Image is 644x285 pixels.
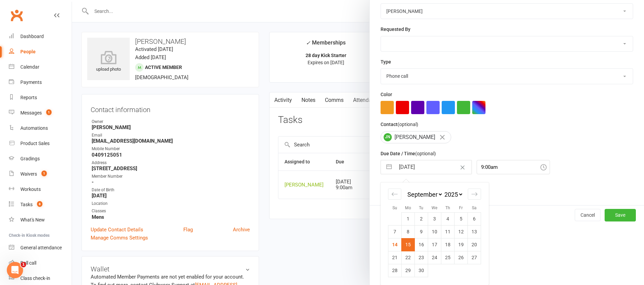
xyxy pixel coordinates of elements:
[9,90,72,105] a: Reports
[415,264,428,277] td: Tuesday, September 30, 2025
[20,49,36,54] div: People
[455,238,468,251] td: Friday, September 19, 2025
[402,251,415,264] td: Monday, September 22, 2025
[9,151,72,166] a: Gradings
[419,206,423,210] small: Tu
[459,206,463,210] small: Fr
[20,110,42,115] div: Messages
[46,109,52,115] span: 1
[415,151,436,156] small: (optional)
[20,217,45,222] div: What's New
[428,212,441,225] td: Wednesday, September 3, 2025
[472,206,477,210] small: Sa
[41,171,47,176] span: 1
[381,182,489,285] div: Calendar
[9,136,72,151] a: Product Sales
[21,262,26,267] span: 1
[20,245,62,250] div: General attendance
[445,206,450,210] small: Th
[398,122,418,127] small: (optional)
[605,209,636,221] button: Save
[9,255,72,271] a: Roll call
[468,212,481,225] td: Saturday, September 6, 2025
[415,238,428,251] td: Tuesday, September 16, 2025
[428,238,441,251] td: Wednesday, September 17, 2025
[20,186,41,192] div: Workouts
[9,182,72,197] a: Workouts
[441,238,455,251] td: Thursday, September 18, 2025
[402,212,415,225] td: Monday, September 1, 2025
[455,251,468,264] td: Friday, September 26, 2025
[381,91,392,98] label: Color
[415,225,428,238] td: Tuesday, September 9, 2025
[20,125,48,131] div: Automations
[402,225,415,238] td: Monday, September 8, 2025
[381,181,420,188] label: Email preferences
[381,25,410,33] label: Requested By
[388,251,402,264] td: Sunday, September 21, 2025
[455,212,468,225] td: Friday, September 5, 2025
[9,29,72,44] a: Dashboard
[457,161,468,174] button: Clear Date
[402,238,415,251] td: Selected. Monday, September 15, 2025
[20,275,50,281] div: Class check-in
[415,212,428,225] td: Tuesday, September 2, 2025
[468,189,481,200] div: Move forward to switch to the next month.
[402,264,415,277] td: Monday, September 29, 2025
[9,240,72,255] a: General attendance kiosk mode
[20,202,33,207] div: Tasks
[381,121,418,128] label: Contact
[441,212,455,225] td: Thursday, September 4, 2025
[431,206,437,210] small: We
[9,44,72,59] a: People
[392,206,397,210] small: Su
[468,238,481,251] td: Saturday, September 20, 2025
[388,238,402,251] td: Sunday, September 14, 2025
[405,206,411,210] small: Mo
[388,264,402,277] td: Sunday, September 28, 2025
[20,95,37,100] div: Reports
[20,34,44,39] div: Dashboard
[20,260,36,266] div: Roll call
[20,171,37,177] div: Waivers
[9,212,72,228] a: What's New
[37,201,42,207] span: 8
[20,156,40,161] div: Gradings
[9,166,72,182] a: Waivers 1
[388,189,401,200] div: Move backward to switch to the previous month.
[7,262,23,278] iframe: Intercom live chat
[20,79,42,85] div: Payments
[468,251,481,264] td: Saturday, September 27, 2025
[455,225,468,238] td: Friday, September 12, 2025
[9,59,72,75] a: Calendar
[388,225,402,238] td: Sunday, September 7, 2025
[441,251,455,264] td: Thursday, September 25, 2025
[381,58,391,66] label: Type
[441,225,455,238] td: Thursday, September 11, 2025
[9,197,72,212] a: Tasks 8
[20,141,50,146] div: Product Sales
[384,133,392,141] span: JN
[468,225,481,238] td: Saturday, September 13, 2025
[428,251,441,264] td: Wednesday, September 24, 2025
[381,150,436,157] label: Due Date / Time
[20,64,39,70] div: Calendar
[8,7,25,24] a: Clubworx
[575,209,601,221] button: Cancel
[9,121,72,136] a: Automations
[415,251,428,264] td: Tuesday, September 23, 2025
[9,75,72,90] a: Payments
[9,105,72,121] a: Messages 1
[428,225,441,238] td: Wednesday, September 10, 2025
[381,131,451,143] div: [PERSON_NAME]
